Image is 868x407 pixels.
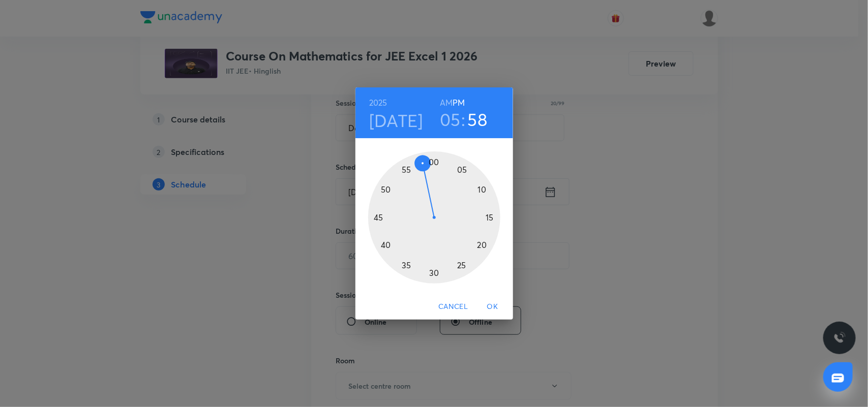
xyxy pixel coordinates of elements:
[369,110,423,131] button: [DATE]
[453,96,465,110] button: PM
[461,109,465,130] h3: :
[369,96,387,110] button: 2025
[476,297,509,316] button: OK
[438,300,468,313] span: Cancel
[481,300,505,313] span: OK
[440,96,453,110] button: AM
[468,109,488,130] button: 58
[434,297,472,316] button: Cancel
[440,109,461,130] button: 05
